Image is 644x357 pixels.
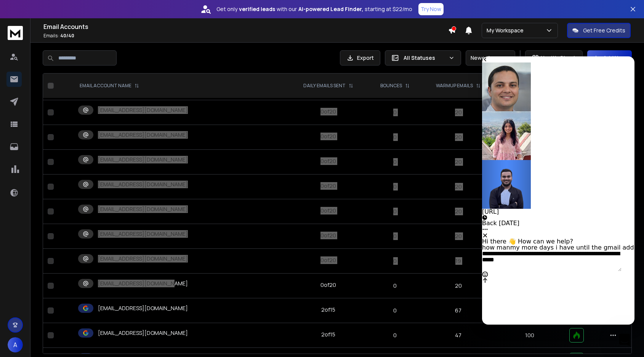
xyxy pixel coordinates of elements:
div: Intercom messenger [3,3,15,24]
button: Export [340,50,380,66]
td: 20 [422,150,495,174]
iframe: Intercom live chat [482,56,634,325]
p: [EMAIL_ADDRESS][DOMAIN_NAME] [98,205,188,213]
p: [EMAIL_ADDRESS][DOMAIN_NAME] [98,106,188,114]
button: Get Free Credits [567,23,631,38]
td: 20 [422,224,495,249]
p: 0 [373,331,417,339]
div: 0 of 20 [320,182,336,190]
strong: verified leads [239,5,275,13]
div: 0 of 20 [320,133,336,140]
div: Intercom [3,3,15,24]
p: 0 [373,183,417,191]
h1: Email Accounts [43,22,448,31]
td: 100 [495,323,565,348]
p: 0 [373,257,417,265]
p: [EMAIL_ADDRESS][DOMAIN_NAME] [98,156,188,163]
td: 47 [422,323,495,348]
div: 0 of 20 [320,108,336,115]
img: logo [8,26,23,40]
p: [EMAIL_ADDRESS][DOMAIN_NAME] [98,181,188,188]
td: 67 [422,298,495,323]
td: 20 [422,274,495,298]
p: 0 [373,133,417,141]
div: EMAIL ACCOUNT NAME [80,83,139,89]
p: [EMAIL_ADDRESS][DOMAIN_NAME] [98,230,188,238]
p: [EMAIL_ADDRESS][DOMAIN_NAME] [98,329,188,337]
p: 0 [373,282,417,290]
td: 20 [422,100,495,125]
p: 0 [373,208,417,215]
button: Newest [466,50,515,66]
div: 2 of 15 [321,306,335,314]
button: A [8,337,23,352]
p: [EMAIL_ADDRESS][DOMAIN_NAME] [98,280,188,287]
td: 20 [422,125,495,150]
button: Health Check [525,50,583,66]
td: 19 [422,249,495,274]
p: 0 [373,109,417,116]
p: BOUNCES [380,83,402,89]
p: 0 [373,307,417,314]
p: [EMAIL_ADDRESS][DOMAIN_NAME] [98,131,188,139]
p: All Statuses [404,54,445,62]
p: Get only with our starting at $22/mo [216,5,412,13]
p: 0 [373,232,417,240]
div: 0 of 20 [320,207,336,215]
p: WARMUP EMAILS [436,83,473,89]
p: DAILY EMAILS SENT [303,83,346,89]
div: 0 of 20 [320,281,336,289]
p: Health Check [541,54,576,62]
td: 20 [422,199,495,224]
div: Close Intercom Messenger [3,3,15,24]
p: Emails : [43,33,448,39]
span: 40 / 40 [60,32,74,39]
button: Add New [587,50,632,66]
div: 0 of 20 [320,232,336,239]
div: 0 of 20 [320,256,336,264]
button: Try Now [418,3,444,15]
td: 20 [422,174,495,199]
strong: AI-powered Lead Finder, [298,5,363,13]
p: Try Now [421,5,441,13]
div: 2 of 15 [321,331,335,338]
div: 0 of 20 [320,157,336,165]
p: My Workspace [487,27,527,34]
p: [EMAIL_ADDRESS][DOMAIN_NAME] [98,304,188,312]
p: [EMAIL_ADDRESS][DOMAIN_NAME] [98,255,188,263]
p: 0 [373,158,417,166]
p: Get Free Credits [583,27,625,34]
iframe: Intercom live chat [616,331,634,349]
